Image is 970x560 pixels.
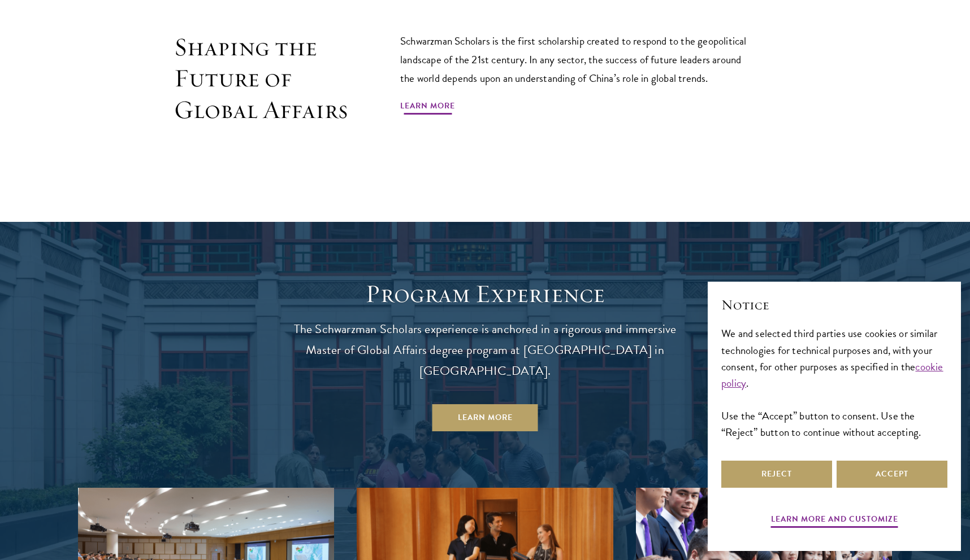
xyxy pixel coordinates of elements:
button: Accept [837,461,947,488]
h2: Notice [721,295,947,314]
a: cookie policy [721,358,943,391]
button: Learn more and customize [771,512,898,530]
p: The Schwarzman Scholars experience is anchored in a rigorous and immersive Master of Global Affai... [282,319,688,382]
a: Learn More [432,404,538,431]
h2: Shaping the Future of Global Affairs [174,32,349,126]
h1: Program Experience [282,278,688,310]
p: Schwarzman Scholars is the first scholarship created to respond to the geopolitical landscape of ... [400,32,756,88]
div: We and selected third parties use cookies or similar technologies for technical purposes and, wit... [721,325,947,440]
button: Reject [721,461,832,488]
a: Learn More [400,99,455,116]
